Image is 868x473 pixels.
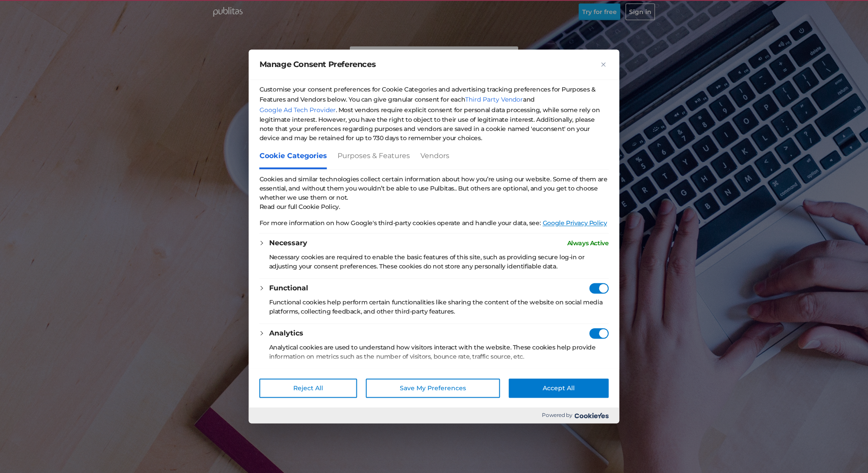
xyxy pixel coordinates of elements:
[260,219,609,228] p: For more information on how Google's third-party cookies operate and handle your data, see:
[509,379,609,398] button: Accept All
[269,328,303,339] button: Analytics
[338,148,410,167] button: Purposes & Features
[260,105,336,115] button: Google Ad Tech Provider
[269,238,307,248] button: Necessary
[269,283,308,293] button: Functional
[465,94,523,105] button: Third Party Vendor
[601,62,606,67] img: cky-close-icon
[567,238,609,248] span: Always Active
[260,379,357,398] button: Reject All
[590,283,609,293] input: Disable Functional
[260,203,340,211] a: Read our full Cookie Policy.
[260,175,609,202] p: Cookies and similar technologies collect certain information about how you’re using our website. ...
[598,59,609,70] button: Close
[249,408,619,424] div: Powered by
[269,298,609,316] p: Functional cookies help perform certain functionalities like sharing the content of the website o...
[260,85,609,143] p: Customise your consent preferences for Cookie Categories and advertising tracking preferences for...
[260,59,376,70] span: Manage Consent Preferences
[575,413,609,418] img: Cookieyes logo
[249,49,619,423] div: Manage Consent Preferences
[269,253,609,271] p: Necessary cookies are required to enable the basic features of this site, such as providing secur...
[542,219,608,227] a: Google Privacy Policy
[590,328,609,339] input: Disable Analytics
[366,379,500,398] button: Save My Preferences
[269,343,609,361] p: Analytical cookies are used to understand how visitors interact with the website. These cookies h...
[420,148,449,167] button: Vendors
[260,148,327,167] button: Cookie Categories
